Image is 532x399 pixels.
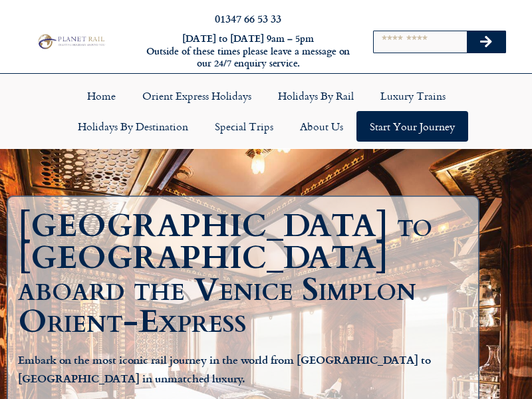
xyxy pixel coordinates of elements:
[201,111,287,142] a: Special Trips
[145,33,351,70] h6: [DATE] to [DATE] 9am – 5pm Outside of these times please leave a message on our 24/7 enquiry serv...
[467,31,505,53] button: Search
[367,80,459,111] a: Luxury Trains
[74,80,129,111] a: Home
[18,352,431,386] strong: Embark on the most iconic rail journey in the world from [GEOGRAPHIC_DATA] to [GEOGRAPHIC_DATA] i...
[356,111,468,142] a: Start your Journey
[7,80,525,142] nav: Menu
[215,11,281,26] a: 01347 66 53 33
[129,80,265,111] a: Orient Express Holidays
[287,111,356,142] a: About Us
[65,111,201,142] a: Holidays by Destination
[35,33,106,50] img: Planet Rail Train Holidays Logo
[265,80,367,111] a: Holidays by Rail
[18,210,475,338] h1: [GEOGRAPHIC_DATA] to [GEOGRAPHIC_DATA] aboard the Venice Simplon Orient-Express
